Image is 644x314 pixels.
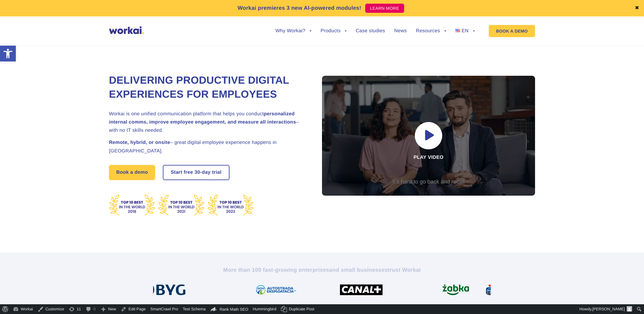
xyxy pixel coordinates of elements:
h2: – great digital employee experience happens in [GEOGRAPHIC_DATA]. [109,138,307,155]
a: Customize [35,304,66,314]
span: 11 [77,304,81,314]
span: 0 [93,304,96,314]
h2: More than 100 fast-growing enterprises trust Workai [153,266,491,274]
a: Case studies [356,29,385,33]
span: [PERSON_NAME] [592,307,625,311]
a: Start free30-daytrial [163,166,229,180]
a: Book a demo [109,165,155,180]
a: Test Schema [180,304,208,314]
a: Resources [416,29,446,33]
p: Workai premieres 3 new AI-powered modules! [237,4,361,12]
a: LEARN MORE [365,4,404,13]
i: 30-day [194,170,211,175]
a: Products [320,29,347,33]
span: Duplicate Post [289,304,314,314]
span: Rank Math SEO [220,307,248,312]
strong: Remote, hybrid, or onsite [109,140,170,145]
span: EN [462,28,469,33]
a: SmartCrawl Pro [148,304,181,314]
a: Workai [11,304,35,314]
a: News [394,29,407,33]
a: Hummingbird [251,304,279,314]
h2: Workai is one unified communication platform that helps you conduct – with no IT skills needed. [109,110,307,135]
a: Rank Math Dashboard [208,304,251,314]
div: Play video [322,76,535,196]
a: BOOK A DEMO [489,25,535,37]
a: Howdy, [577,304,635,314]
a: Edit Page [118,304,148,314]
h1: Delivering Productive Digital Experiences for Employees [109,74,307,102]
a: ✖ [635,6,639,11]
i: and small businesses [329,267,388,273]
a: Why Workai? [275,29,311,33]
span: New [108,304,116,314]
